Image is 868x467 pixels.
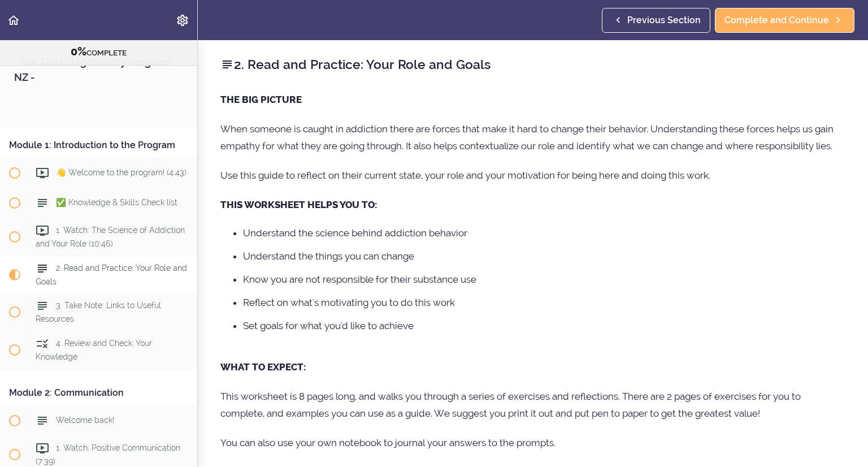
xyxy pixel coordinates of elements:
[243,318,845,333] li: Set goals for what you'd like to achieve
[220,94,302,105] strong: THE BIG PICTURE
[220,434,845,451] p: You can also use your own notebook to journal your answers to the prompts.
[220,55,845,74] h2: 2. Read and Practice: Your Role and Goals
[36,443,180,465] span: 1. Watch: Positive Communication (7:39)
[220,388,845,422] p: This worksheet is 8 pages long, and walks you through a series of exercises and reflections. Ther...
[220,361,306,373] strong: WHAT TO EXPECT:
[176,14,189,27] svg: Settings Menu
[602,8,710,33] a: Previous Section
[36,301,161,323] span: 3. Take Note: Links to Useful Resources
[243,249,845,263] li: Understand the things you can change
[14,45,183,59] div: COMPLETE
[220,120,845,154] p: When someone is caught in addiction there are forces that make it hard to change their behavior. ...
[56,168,186,177] span: 👋 Welcome to the program! (4:43)
[220,167,845,184] p: Use this guide to reflect on their current state, your role and your motivation for being here an...
[243,295,845,310] li: Reflect on what's motivating you to do this work
[724,14,829,27] span: Complete and Continue
[36,226,185,248] span: 1. Watch: The Science of Addiction and Your Role (10:46)
[36,263,187,286] span: 2. Read and Practice: Your Role and Goals
[56,416,114,425] span: Welcome back!
[243,226,845,240] li: Understand the science behind addiction behavior
[36,339,152,361] span: 4. Review and Check: Your Knowledge
[715,8,854,33] a: Complete and Continue
[56,198,177,207] span: ✅ Knowledge & Skills Check list
[243,272,845,287] li: Know you are not responsible for their substance use
[71,45,86,58] span: 0%
[627,14,701,27] span: Previous Section
[7,14,20,27] svg: Back to course curriculum
[220,199,377,210] strong: THIS WORKSHEET HELPS YOU TO:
